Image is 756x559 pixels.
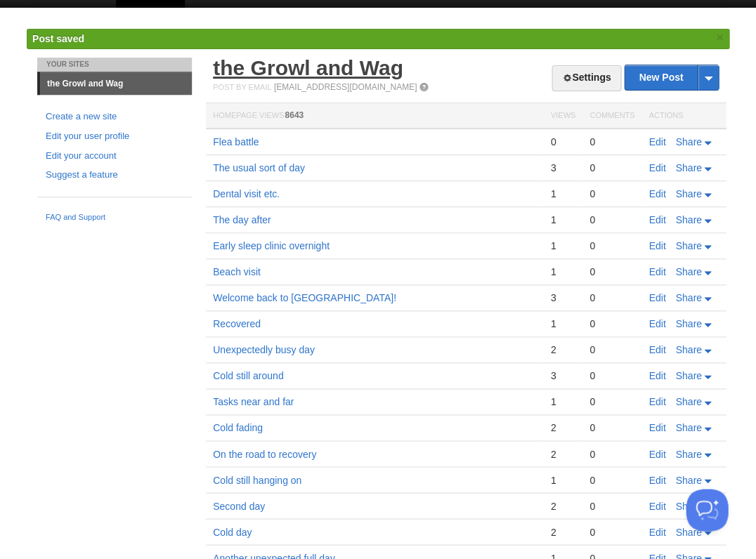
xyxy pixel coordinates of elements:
a: The usual sort of day [213,162,305,173]
span: Post saved [32,33,84,44]
span: Share [675,396,701,407]
span: Share [675,162,701,173]
div: 0 [589,447,634,460]
div: 0 [589,421,634,434]
div: 0 [589,317,634,330]
a: Cold still around [213,370,283,381]
a: Cold day [213,526,252,537]
span: Share [675,136,701,147]
div: 1 [550,188,575,200]
a: Edit [649,188,665,199]
a: Tasks near and far [213,396,294,407]
a: Edit [649,500,665,511]
span: Share [675,448,701,459]
a: Edit [649,162,665,173]
div: 0 [589,136,634,148]
a: the Growl and Wag [40,72,192,95]
iframe: Help Scout Beacon - Open [686,489,728,531]
div: 0 [589,213,634,226]
span: Share [675,240,701,251]
div: 1 [550,213,575,226]
a: Second day [213,500,265,511]
span: Post by Email [213,83,271,91]
span: 8643 [285,110,304,120]
div: 2 [550,343,575,356]
th: Actions [641,103,726,129]
a: Dental visit etc. [213,188,280,199]
a: Cold still hanging on [213,474,301,485]
a: Edit [649,422,665,433]
th: Homepage Views [206,103,543,129]
a: Welcome back to [GEOGRAPHIC_DATA]! [213,292,396,303]
a: Create a new site [46,110,183,124]
span: Share [675,318,701,329]
div: 1 [550,239,575,252]
a: Edit [649,474,665,485]
span: Share [675,266,701,277]
a: Edit your account [46,149,183,164]
div: 2 [550,447,575,460]
li: Your Sites [37,58,192,72]
a: Edit [649,448,665,459]
span: Share [675,422,701,433]
th: Comments [582,103,641,129]
div: 2 [550,421,575,434]
div: 0 [589,369,634,382]
div: 1 [550,317,575,330]
div: 3 [550,291,575,304]
div: 3 [550,162,575,174]
div: 0 [589,473,634,486]
div: 0 [589,291,634,304]
a: The day after [213,214,271,225]
a: Edit [649,396,665,407]
div: 0 [589,525,634,538]
div: 0 [550,136,575,148]
a: Edit [649,344,665,355]
div: 0 [589,162,634,174]
a: × [713,29,726,46]
span: Share [675,292,701,303]
div: 1 [550,473,575,486]
a: Recovered [213,318,261,329]
a: Edit [649,214,665,225]
div: 0 [589,239,634,252]
a: On the road to recovery [213,448,316,459]
th: Views [543,103,582,129]
div: 0 [589,395,634,408]
a: Cold fading [213,422,263,433]
a: Suggest a feature [46,168,183,183]
div: 0 [589,343,634,356]
a: [EMAIL_ADDRESS][DOMAIN_NAME] [274,82,417,92]
a: Settings [552,65,621,91]
span: Share [675,214,701,225]
a: Unexpectedly busy day [213,344,315,355]
a: Flea battle [213,136,259,147]
a: the Growl and Wag [213,56,403,79]
div: 2 [550,525,575,538]
div: 0 [589,188,634,200]
a: Edit [649,526,665,537]
span: Share [675,370,701,381]
span: Share [675,500,701,511]
a: Edit [649,136,665,147]
div: 3 [550,369,575,382]
div: 0 [589,499,634,512]
span: Share [675,188,701,199]
a: Edit [649,292,665,303]
a: Edit [649,266,665,277]
a: Early sleep clinic overnight [213,240,330,251]
a: Edit your user profile [46,129,183,144]
a: New Post [625,65,718,90]
a: FAQ and Support [46,211,183,224]
a: Edit [649,318,665,329]
div: 2 [550,499,575,512]
span: Share [675,474,701,485]
a: Edit [649,370,665,381]
div: 1 [550,395,575,408]
a: Beach visit [213,266,261,277]
div: 0 [589,265,634,278]
span: Share [675,344,701,355]
div: 1 [550,265,575,278]
a: Edit [649,240,665,251]
span: Share [675,526,701,537]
